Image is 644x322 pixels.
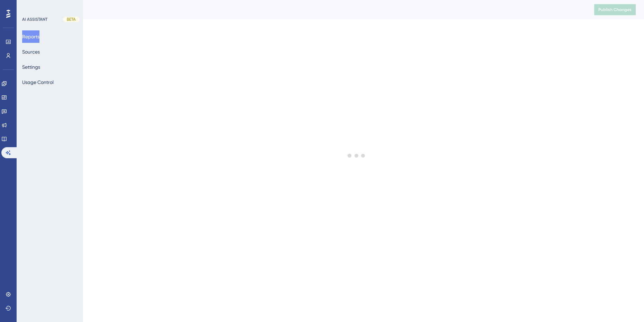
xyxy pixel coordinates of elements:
button: Usage Control [22,76,54,88]
button: Reports [22,30,39,43]
span: Publish Changes [598,7,632,12]
button: Sources [22,46,40,58]
div: AI ASSISTANT [22,17,47,22]
button: Publish Changes [594,4,636,15]
button: Settings [22,61,40,73]
div: BETA [63,17,80,22]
